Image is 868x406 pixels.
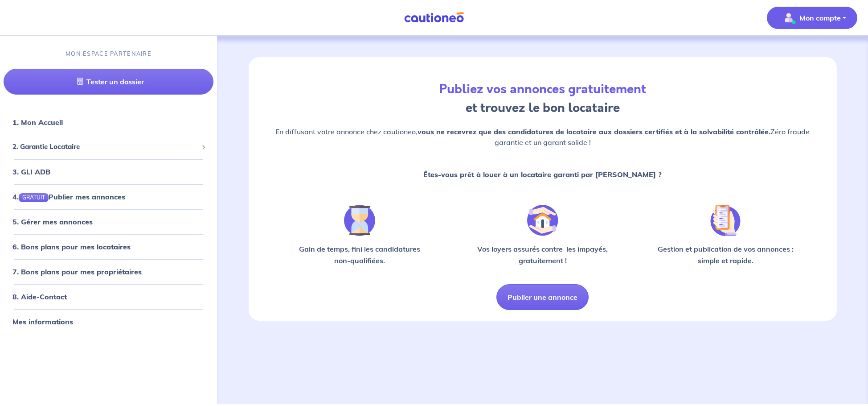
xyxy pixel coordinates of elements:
[12,317,73,326] a: Mes informations
[423,170,662,179] strong: Êtes-vous prêt à louer à un locataire garanti par [PERSON_NAME] ?
[4,113,213,131] div: 1. Mon Accueil
[12,142,198,152] span: 2. Garantie Locataire
[4,138,213,156] div: 2. Garantie Locataire
[12,292,67,301] a: 8. Aide-Contact
[12,267,142,276] a: 7. Bons plans pour mes propriétaires
[12,192,125,201] a: 4.GRATUITPublier mes annonces
[268,101,817,116] h3: et trouvez le bon locataire
[4,213,213,231] div: 5. Gérer mes annonces
[4,69,213,95] a: Tester un dossier
[12,217,93,226] a: 5. Gérer mes annonces
[12,118,63,127] a: 1. Mon Accueil
[66,50,151,58] p: MON ESPACE PARTENAIRE
[268,126,817,148] p: En diffusant votre annonce chez cautioneo, Zéro fraude garantie et un garant solide !
[4,188,213,206] div: 4.GRATUITPublier mes annonces
[782,11,796,25] img: illu_account_valid_menu.svg
[710,205,741,236] img: illu_finished.svg
[418,127,770,136] strong: vous ne recevrez que des candidatures de locataire aux dossiers certifiés et à la solvabilité con...
[474,243,611,266] p: Vos loyers assurés contre les impayés, gratuitement !
[12,167,50,176] a: 3. GLI ADB
[657,243,794,266] p: Gestion et publication de vos annonces : simple et rapide.
[291,243,428,266] p: Gain de temps, fini les candidatures non-qualifiées.
[344,205,375,236] img: illu_hourglass.svg
[4,313,213,331] div: Mes informations
[12,242,131,251] a: 6. Bons plans pour mes locataires
[496,284,589,310] button: Publier une annonce
[527,205,558,236] img: illu_protection.svg
[439,80,646,98] strong: Publiez vos annonces gratuitement
[4,238,213,256] div: 6. Bons plans pour mes locataires
[401,12,467,23] img: Cautioneo
[767,7,857,29] button: illu_account_valid_menu.svgMon compte
[4,263,213,281] div: 7. Bons plans pour mes propriétaires
[799,12,841,23] p: Mon compte
[4,163,213,181] div: 3. GLI ADB
[4,288,213,306] div: 8. Aide-Contact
